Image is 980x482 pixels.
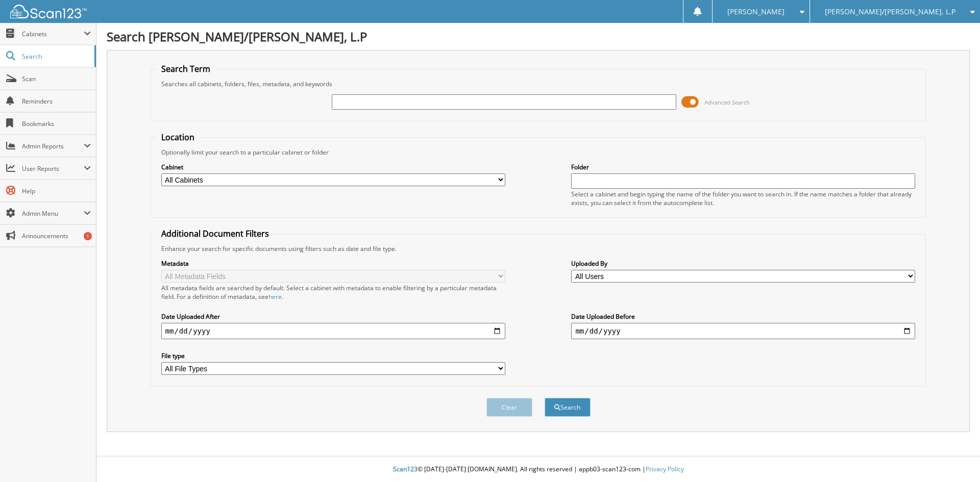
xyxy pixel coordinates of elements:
[545,398,591,417] button: Search
[22,119,91,128] span: Bookmarks
[156,80,921,88] div: Searches all cabinets, folders, files, metadata, and keywords
[22,209,84,218] span: Admin Menu
[156,228,274,239] legend: Additional Document Filters
[156,148,921,157] div: Optionally limit your search to a particular cabinet or folder
[704,98,750,106] span: Advanced Search
[22,164,84,173] span: User Reports
[22,30,84,38] span: Cabinets
[22,52,89,61] span: Search
[486,398,532,417] button: Clear
[646,465,684,473] a: Privacy Policy
[22,232,91,240] span: Announcements
[10,5,87,18] img: scan123-logo-white.svg
[161,259,505,268] label: Metadata
[107,28,970,45] h1: Search [PERSON_NAME]/[PERSON_NAME], L.P
[571,163,915,171] label: Folder
[571,323,915,339] input: end
[571,312,915,321] label: Date Uploaded Before
[268,292,282,301] a: here
[22,97,91,106] span: Reminders
[96,457,980,482] div: © [DATE]-[DATE] [DOMAIN_NAME]. All rights reserved | appb03-scan123-com |
[156,132,200,143] legend: Location
[161,284,505,301] div: All metadata fields are searched by default. Select a cabinet with metadata to enable filtering b...
[161,351,505,360] label: File type
[161,312,505,321] label: Date Uploaded After
[156,63,215,74] legend: Search Term
[571,259,915,268] label: Uploaded By
[571,190,915,207] div: Select a cabinet and begin typing the name of the folder you want to search in. If the name match...
[161,323,505,339] input: start
[22,142,84,150] span: Admin Reports
[161,163,505,171] label: Cabinet
[825,9,955,15] span: [PERSON_NAME]/[PERSON_NAME], L.P
[22,74,91,83] span: Scan
[727,9,785,15] span: [PERSON_NAME]
[393,465,418,473] span: Scan123
[22,187,91,195] span: Help
[84,232,92,240] div: 1
[156,244,921,253] div: Enhance your search for specific documents using filters such as date and file type.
